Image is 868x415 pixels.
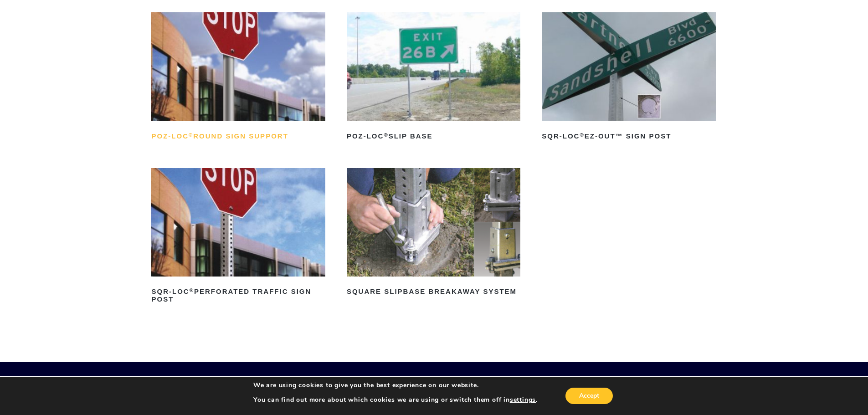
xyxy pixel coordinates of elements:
[542,12,715,143] a: SQR-LOC®EZ-Out™ Sign Post
[151,285,325,307] h2: SQR-LOC Perforated Traffic Sign Post
[580,132,584,138] sup: ®
[151,168,325,307] a: SQR-LOC®Perforated Traffic Sign Post
[347,285,520,299] h2: Square Slipbase Breakaway System
[151,12,325,143] a: POZ-LOC®Round Sign Support
[253,396,538,404] p: You can find out more about which cookies we are using or switch them off in .
[542,129,715,143] h2: SQR-LOC EZ-Out™ Sign Post
[347,168,520,299] a: Square Slipbase Breakaway System
[384,132,388,138] sup: ®
[510,396,536,404] button: settings
[253,381,538,389] p: We are using cookies to give you the best experience on our website.
[189,132,193,138] sup: ®
[190,287,194,293] sup: ®
[565,388,613,404] button: Accept
[347,129,520,143] h2: POZ-LOC Slip Base
[347,12,520,143] a: POZ-LOC®Slip Base
[151,129,325,143] h2: POZ-LOC Round Sign Support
